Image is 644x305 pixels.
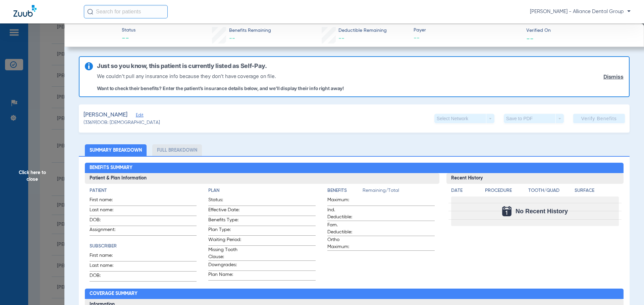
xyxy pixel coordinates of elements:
[85,62,93,70] img: info-icon
[451,187,479,197] app-breakdown-title: Date
[208,236,241,245] span: Waiting Period:
[446,173,624,184] h3: Recent History
[485,187,526,194] h4: Procedure
[575,187,619,194] h4: Surface
[516,208,568,215] span: No Recent History
[90,187,197,194] h4: Patient
[414,27,521,34] span: Payer
[229,35,235,42] span: --
[526,27,633,34] span: Verified On
[327,207,360,221] span: Ind. Deductible:
[90,252,122,261] span: First name:
[90,217,122,226] span: DOB:
[84,111,127,119] span: [PERSON_NAME]
[327,236,360,250] span: Ortho Maximum:
[502,206,512,216] img: Calendar
[528,187,573,194] h4: Tooth/Quad
[208,207,241,216] span: Effective Date:
[208,261,241,271] span: Downgrades:
[85,144,147,156] li: Summary Breakdown
[327,197,360,206] span: Maximum:
[208,246,241,260] span: Missing Tooth Clause:
[338,35,344,42] span: --
[90,243,197,250] h4: Subscriber
[526,35,534,42] span: --
[414,34,521,43] span: --
[84,5,168,18] input: Search for patients
[451,187,479,194] h4: Date
[363,187,435,197] span: Remaining/Total
[13,5,37,17] img: Zuub Logo
[152,144,202,156] li: Full Breakdown
[90,197,122,206] span: First name:
[528,187,573,197] app-breakdown-title: Tooth/Quad
[208,226,241,235] span: Plan Type:
[229,27,271,34] span: Benefits Remaining
[485,187,526,197] app-breakdown-title: Procedure
[327,187,363,194] h4: Benefits
[97,85,344,91] p: Want to check their benefits? Enter the patient’s insurance details below, and we’ll display thei...
[97,62,267,70] h6: Just so you know, this patient is currently listed as Self-Pay.
[97,72,344,80] p: We couldn’t pull any insurance info because they don’t have coverage on file.
[136,113,142,119] span: Edit
[90,262,122,271] span: Last name:
[327,222,360,236] span: Fam. Deductible:
[208,197,241,206] span: Status:
[338,27,387,34] span: Deductible Remaining
[87,9,93,15] img: Search Icon
[530,8,631,15] span: [PERSON_NAME] - Alliance Dental Group
[208,187,316,194] h4: Plan
[90,226,122,235] span: Assignment:
[90,272,122,281] span: DOB:
[85,289,624,299] h2: Coverage Summary
[575,187,619,197] app-breakdown-title: Surface
[208,217,241,226] span: Benefits Type:
[85,173,439,184] h3: Patient & Plan Information
[84,119,160,126] span: (33619) DOB: [DEMOGRAPHIC_DATA]
[122,34,136,44] span: --
[90,207,122,216] span: Last name:
[327,187,363,197] app-breakdown-title: Benefits
[122,27,136,34] span: Status
[85,163,624,173] h2: Benefits Summary
[208,271,241,280] span: Plan Name:
[603,74,624,80] a: Dismiss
